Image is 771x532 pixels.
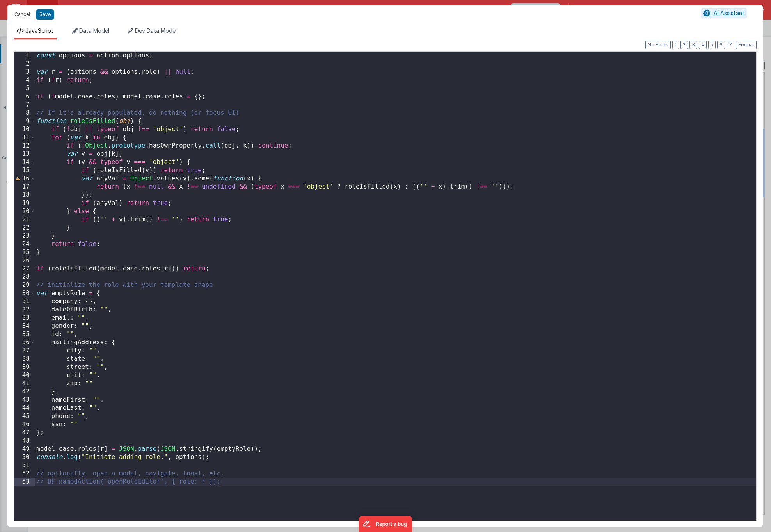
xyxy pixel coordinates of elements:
[135,27,177,34] span: Dev Data Model
[14,412,35,420] div: 45
[14,363,35,371] div: 39
[14,429,35,437] div: 47
[14,388,35,396] div: 42
[14,338,35,347] div: 36
[14,306,35,314] div: 32
[14,256,35,265] div: 26
[14,142,35,150] div: 12
[25,27,53,34] span: JavaScript
[14,404,35,412] div: 44
[14,52,35,60] div: 1
[14,101,35,109] div: 7
[359,516,412,532] iframe: Marker.io feedback button
[645,41,671,49] button: No Folds
[14,166,35,174] div: 15
[14,207,35,215] div: 20
[14,125,35,133] div: 10
[701,8,747,18] button: AI Assistant
[672,41,679,49] button: 1
[727,41,734,49] button: 7
[79,27,109,34] span: Data Model
[14,215,35,224] div: 21
[14,109,35,117] div: 8
[14,322,35,330] div: 34
[14,158,35,166] div: 14
[14,297,35,306] div: 31
[14,117,35,125] div: 9
[14,191,35,199] div: 18
[14,84,35,93] div: 5
[14,379,35,388] div: 41
[14,314,35,322] div: 33
[14,174,35,183] div: 16
[14,355,35,363] div: 38
[14,420,35,429] div: 46
[699,41,707,49] button: 4
[14,437,35,445] div: 48
[14,133,35,142] div: 11
[36,9,54,20] button: Save
[11,9,34,20] button: Cancel
[14,248,35,256] div: 25
[14,396,35,404] div: 43
[14,371,35,379] div: 40
[14,76,35,84] div: 4
[680,41,688,49] button: 2
[714,10,744,16] span: AI Assistant
[736,41,757,49] button: Format
[14,470,35,478] div: 52
[717,41,725,49] button: 6
[14,347,35,355] div: 37
[14,453,35,461] div: 50
[14,68,35,76] div: 3
[14,93,35,101] div: 6
[708,41,716,49] button: 5
[14,265,35,273] div: 27
[14,232,35,240] div: 23
[14,478,35,486] div: 53
[14,240,35,248] div: 24
[14,461,35,470] div: 51
[14,445,35,453] div: 49
[14,330,35,338] div: 35
[14,183,35,191] div: 17
[14,281,35,289] div: 29
[14,60,35,68] div: 2
[14,289,35,297] div: 30
[689,41,697,49] button: 3
[14,199,35,207] div: 19
[14,224,35,232] div: 22
[14,273,35,281] div: 28
[14,150,35,158] div: 13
